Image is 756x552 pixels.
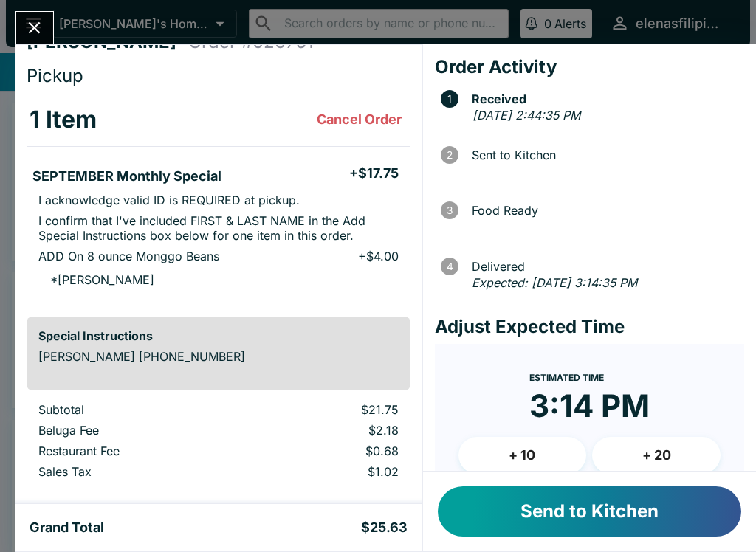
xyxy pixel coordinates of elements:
table: orders table [27,402,410,485]
span: Food Ready [464,204,744,217]
span: Delivered [464,260,744,273]
p: Restaurant Fee [38,444,234,458]
button: + 10 [458,437,587,474]
p: Beluga Fee [38,423,234,438]
button: Cancel Order [311,105,408,134]
p: [PERSON_NAME] [PHONE_NUMBER] [38,349,399,364]
h6: Special Instructions [38,328,399,343]
h5: Grand Total [30,519,104,537]
h5: + $17.75 [349,165,399,182]
button: Close [16,12,53,44]
p: $0.68 [258,444,398,458]
p: I acknowledge valid ID is REQUIRED at pickup. [38,193,300,207]
em: Expected: [DATE] 3:14:35 PM [472,275,637,290]
p: I confirm that I've included FIRST & LAST NAME in the Add Special Instructions box below for one ... [38,213,399,243]
span: Sent to Kitchen [464,148,744,162]
h3: 1 Item [30,105,97,134]
p: * [PERSON_NAME] [38,272,154,287]
text: 4 [446,261,453,272]
h4: Adjust Expected Time [435,316,744,338]
h5: $25.63 [361,519,408,537]
table: orders table [27,93,410,305]
button: Send to Kitchen [438,486,741,537]
p: $21.75 [258,402,398,417]
p: Subtotal [38,402,234,417]
p: $1.02 [258,464,398,479]
p: + $4.00 [358,249,399,263]
h4: Order Activity [435,56,744,78]
p: $2.18 [258,423,398,438]
span: Estimated Time [529,372,604,383]
h5: SEPTEMBER Monthly Special [32,168,221,185]
text: 1 [447,93,452,105]
text: 3 [447,204,453,216]
span: Pickup [27,65,83,86]
p: ADD On 8 ounce Monggo Beans [38,249,219,263]
time: 3:14 PM [529,387,650,425]
button: + 20 [592,437,721,474]
em: [DATE] 2:44:35 PM [472,108,580,123]
text: 2 [447,149,453,161]
p: Sales Tax [38,464,234,479]
span: Received [464,92,744,106]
